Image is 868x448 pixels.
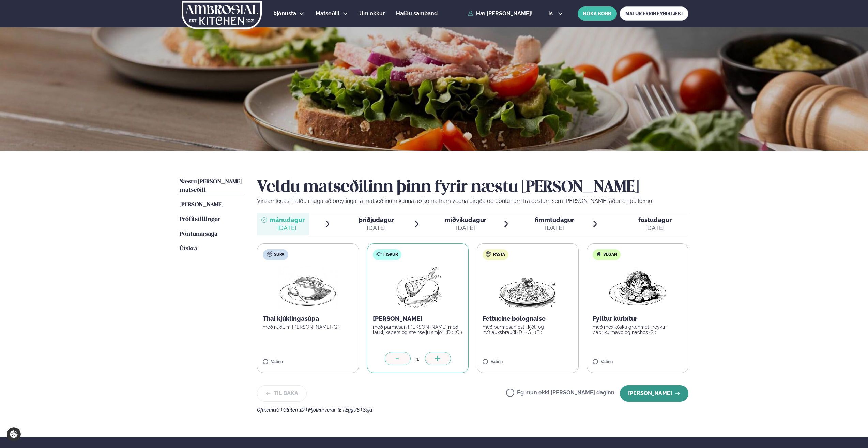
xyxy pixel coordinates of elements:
a: Þjónusta [273,10,296,18]
span: is [548,11,555,16]
img: pasta.svg [486,251,491,257]
p: Fylltur kúrbítur [593,315,683,323]
img: Soup.png [278,266,338,309]
button: BÓKA BORÐ [578,6,617,21]
span: (S ) Soja [355,407,372,413]
img: fish.svg [376,251,382,257]
div: [DATE] [445,224,486,232]
span: Fiskur [383,252,398,257]
p: með mexíkósku grænmeti, reyktri papriku mayo og nachos (S ) [593,324,683,335]
span: Prófílstillingar [180,216,220,222]
p: Vinsamlegast hafðu í huga að breytingar á matseðlinum kunna að koma fram vegna birgða og pöntunum... [257,197,688,205]
a: Hæ [PERSON_NAME]! [468,11,533,17]
span: þriðjudagur [359,216,394,223]
a: Næstu [PERSON_NAME] matseðill [180,178,243,194]
span: (D ) Mjólkurvörur , [300,407,338,413]
img: Spagetti.png [498,266,558,309]
span: mánudagur [270,216,305,223]
span: (E ) Egg , [338,407,355,413]
p: með parmesan osti, kjöti og hvítlauksbrauði (D ) (G ) (E ) [483,324,573,335]
a: Útskrá [180,245,197,253]
img: Fish.png [387,266,448,309]
a: Um okkur [359,10,385,18]
a: Prófílstillingar [180,215,220,224]
div: 1 [411,355,425,363]
span: Vegan [603,252,617,257]
span: Pöntunarsaga [180,231,217,237]
button: is [543,11,568,16]
a: Cookie settings [7,427,21,441]
p: Fettucine bolognaise [483,315,573,323]
span: fimmtudagur [535,216,574,223]
span: (G ) Glúten , [275,407,300,413]
span: Þjónusta [273,10,296,17]
span: Hafðu samband [396,10,438,17]
span: Pasta [493,252,505,257]
p: með parmesan [PERSON_NAME] með lauki, kapers og steinselju smjöri (D ) (G ) [373,324,463,335]
img: Vegan.svg [596,251,601,257]
span: Súpa [274,252,284,257]
img: Vegan.png [608,266,668,309]
a: [PERSON_NAME] [180,201,223,209]
span: Næstu [PERSON_NAME] matseðill [180,179,242,193]
span: Matseðill [316,10,340,17]
span: Útskrá [180,246,197,252]
a: Matseðill [316,10,340,18]
div: [DATE] [359,224,394,232]
button: Til baka [257,385,307,402]
span: miðvikudagur [445,216,486,223]
div: [DATE] [535,224,574,232]
p: Thai kjúklingasúpa [263,315,353,323]
div: [DATE] [270,224,305,232]
span: Um okkur [359,10,385,17]
a: Hafðu samband [396,10,438,18]
img: soup.svg [267,251,272,257]
p: með núðlum [PERSON_NAME] (G ) [263,324,353,330]
h2: Veldu matseðilinn þinn fyrir næstu [PERSON_NAME] [257,178,688,197]
span: föstudagur [638,216,672,223]
div: [DATE] [638,224,672,232]
p: [PERSON_NAME] [373,315,463,323]
div: Ofnæmi: [257,407,688,413]
a: Pöntunarsaga [180,230,217,238]
a: MATUR FYRIR FYRIRTÆKI [620,6,688,21]
span: [PERSON_NAME] [180,202,223,208]
button: [PERSON_NAME] [620,385,688,402]
img: logo [181,1,262,29]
